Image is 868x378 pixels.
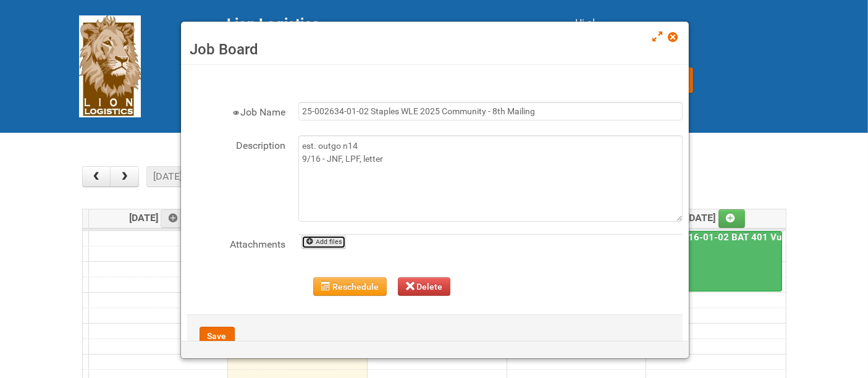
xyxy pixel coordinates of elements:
a: Add an event [718,209,746,228]
a: 24-079516-01-02 BAT 401 Vuse Box RCT [647,231,782,292]
button: Save [200,327,235,345]
a: 24-079516-01-02 BAT 401 Vuse Box RCT [649,232,833,243]
a: Lion Logistics [79,60,141,72]
label: Description [187,135,286,153]
img: Lion Logistics [79,15,141,117]
a: Add files [301,235,347,249]
span: Lion Logistics [227,15,320,33]
label: Attachments [187,234,286,252]
button: [DATE] [146,166,188,187]
label: Job Name [187,102,286,120]
button: Reschedule [313,277,387,296]
textarea: est. outgo n14 [298,135,683,222]
span: [DATE] [687,212,746,224]
div: [STREET_ADDRESS] [GEOGRAPHIC_DATA] tel: [PHONE_NUMBER] [227,15,545,103]
button: Delete [398,277,451,296]
div: Hi al, [576,15,790,30]
span: [DATE] [129,212,188,224]
h3: Job Board [190,40,680,59]
a: Add an event [161,209,188,228]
